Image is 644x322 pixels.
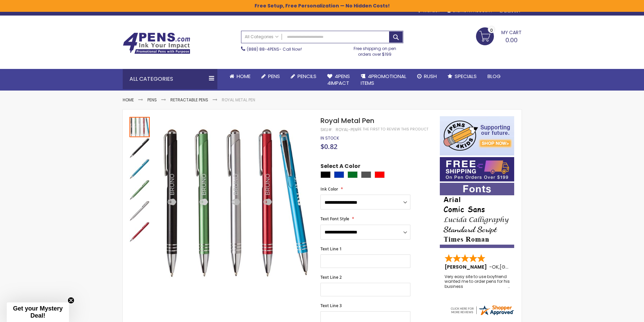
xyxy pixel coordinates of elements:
span: $0.82 [320,142,337,151]
a: Specials [442,69,482,84]
a: (888) 88-4PENS [247,46,279,52]
span: 0 [490,27,493,33]
div: Royal Metal Pen [129,221,150,242]
img: Royal Metal Pen [129,180,150,200]
span: Text Line 3 [320,303,342,308]
div: Free shipping on pen orders over $199 [347,43,403,57]
a: Blog [482,69,506,84]
span: OK [492,264,499,270]
span: In stock [320,135,339,141]
a: All Categories [241,31,282,42]
div: Royal-Pen [336,127,357,132]
span: 4PROMOTIONAL ITEMS [361,73,406,86]
img: 4Pens Custom Pens and Promotional Products [123,32,190,54]
div: Royal Metal Pen [129,116,150,137]
div: Availability [320,135,339,141]
img: 4pens.com widget logo [450,304,515,316]
span: 0.00 [505,36,518,44]
button: Close teaser [68,297,74,304]
img: Royal Metal Pen [129,159,150,179]
div: Very easy site to use boyfriend wanted me to order pens for his business [445,274,510,289]
a: 4PROMOTIONALITEMS [355,69,412,91]
span: Text Line 2 [320,274,342,280]
div: Black [320,171,331,178]
span: Select A Color [320,163,360,172]
a: 4pens.com certificate URL [450,312,515,318]
a: Home [224,69,256,84]
a: Home [123,97,134,103]
span: Blog [487,73,501,80]
a: 0.00 0 [476,27,522,44]
span: Specials [455,73,477,80]
a: Pencils [285,69,322,84]
a: Rush [412,69,442,84]
div: Royal Metal Pen [129,137,150,158]
span: Text Font Style [320,216,349,222]
span: Pens [268,73,280,80]
a: Retractable Pens [170,97,208,103]
div: Gunmetal [361,171,371,178]
span: - , [489,264,549,270]
div: Royal Metal Pen [129,200,150,221]
span: Text Line 1 [320,246,342,252]
a: Pens [256,69,285,84]
span: Royal Metal Pen [320,116,374,125]
span: [GEOGRAPHIC_DATA] [500,264,549,270]
div: Red [375,171,385,178]
div: All Categories [123,69,217,89]
img: Royal Metal Pen [129,138,150,158]
img: font-personalization-examples [440,183,514,248]
img: Royal Metal Pen [129,222,150,242]
img: Royal Metal Pen [157,126,312,280]
a: 4Pens4impact [322,69,355,91]
a: Create an Account [448,8,492,14]
span: Ink Color [320,186,338,192]
span: All Categories [245,34,279,40]
img: Royal Metal Pen [129,201,150,221]
div: Blue [334,171,344,178]
div: Sign In [499,9,521,14]
span: 4Pens 4impact [327,73,350,86]
div: Royal Metal Pen [129,179,150,200]
img: Free shipping on orders over $199 [440,157,514,181]
a: Pens [147,97,157,103]
a: Be the first to review this product [357,127,428,132]
span: Pencils [297,73,316,80]
span: Rush [424,73,437,80]
strong: SKU [320,127,333,132]
li: Royal Metal Pen [222,97,255,103]
div: Green [348,171,358,178]
div: Royal Metal Pen [129,158,150,179]
div: Get your Mystery Deal!Close teaser [7,302,69,322]
span: Home [237,73,251,80]
span: - Call Now! [247,46,302,52]
span: [PERSON_NAME] [445,264,489,270]
a: Wishlist [417,8,440,14]
span: Get your Mystery Deal! [13,305,63,319]
img: 4pens 4 kids [440,116,514,155]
